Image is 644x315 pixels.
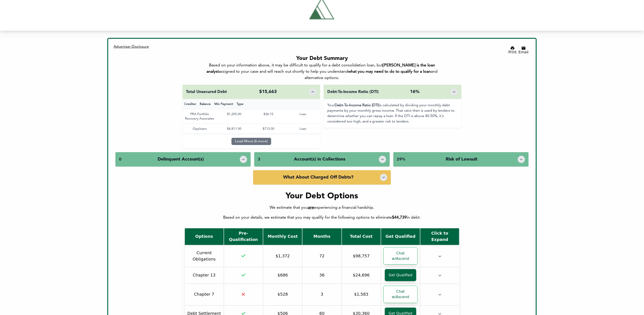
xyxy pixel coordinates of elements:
[383,247,418,265] a: Chat w/Ascend
[309,88,316,95] button: Toggle details
[327,89,379,95] div: Debt-To-Income Ratio (DTI)
[324,99,461,128] div: Your is calculated by dividing your monthly debt payments by your monthly gross income. That rati...
[342,267,381,283] td: $24,696
[303,228,341,245] th: Months
[115,192,529,201] div: Your Debt Options
[119,156,121,163] div: 0
[518,156,525,163] button: Toggle details
[227,113,241,116] span: $1,205.00
[308,206,314,210] span: are
[264,113,273,116] span: $36.15
[158,156,204,163] div: Delinquent Account(s)
[213,99,235,109] div: Min Payment
[183,99,198,109] div: Creditor
[185,284,224,305] td: Chapter 7
[381,228,420,245] th: Get Qualified
[283,174,353,181] div: What About Charged Off Debts?
[348,70,431,74] b: what you may need to do to qualify for a loan
[235,99,245,109] div: Type
[392,215,407,220] span: $44,739
[259,89,277,95] div: $15,663
[183,109,217,124] div: PRA Portfolio Recovery Associates
[263,245,302,267] td: $1,372
[383,286,418,303] a: Chat w/Ascend
[451,88,458,95] button: Toggle details
[509,50,517,54] div: Print
[263,127,274,130] span: $713.00
[198,55,446,62] div: Your Debt Summary
[240,156,247,163] button: Toggle details
[263,284,302,305] td: $528
[342,284,381,305] td: $1,583
[303,284,341,305] td: 3
[231,138,271,145] button: Load More (6 more)
[446,156,477,163] div: Risk of Lawsuit
[183,124,217,134] div: Opploans
[397,156,406,163] div: 29%
[335,104,379,107] b: Debt-To-Income Ratio (DTI)
[114,45,149,49] span: Advertiser Disclosure
[410,89,419,95] div: 16%
[342,245,381,267] td: $98,757
[185,245,224,267] td: Current Obligations
[303,267,341,283] td: 36
[294,156,345,163] div: Account(s) in Collections
[185,228,224,245] th: Options
[258,156,260,163] div: 3
[385,269,416,281] a: Get Qualified
[198,62,446,81] div: Based on your information above, it may be difficult to qualify for a debt consolidation loan, bu...
[263,228,302,245] th: Monthly Cost
[303,245,341,267] td: 72
[379,156,386,163] button: Toggle details
[286,124,320,134] div: Loan
[115,204,529,211] div: We estimate that you experiencing a financial hardship.
[115,204,529,221] div: Based on your details, we estimate that you may qualify for the following options to eliminate in...
[198,99,213,109] div: Balance
[227,127,241,130] span: $4,811.00
[509,46,517,54] button: Print
[342,228,381,245] th: Total Cost
[186,89,227,95] div: Total Unsecured Debt
[420,228,459,245] th: Click to Expand
[224,228,263,245] th: Pre-Qualification
[263,267,302,283] td: $686
[185,267,224,283] td: Chapter 13
[518,46,528,54] button: Email
[380,174,387,181] button: Toggle details
[286,109,320,124] div: Loan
